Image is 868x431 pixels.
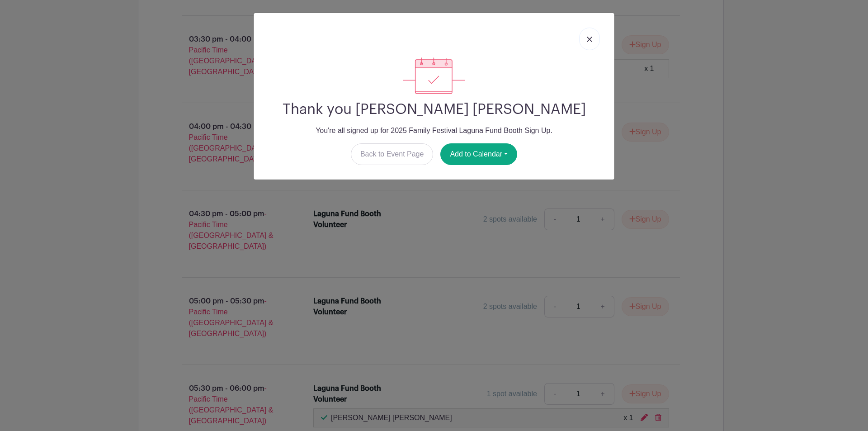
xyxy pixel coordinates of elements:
[587,37,592,42] img: close_button-5f87c8562297e5c2d7936805f587ecaba9071eb48480494691a3f1689db116b3.svg
[403,57,465,94] img: signup_complete-c468d5dda3e2740ee63a24cb0ba0d3ce5d8a4ecd24259e683200fb1569d990c8.svg
[261,101,607,118] h2: Thank you [PERSON_NAME] [PERSON_NAME]
[440,143,517,165] button: Add to Calendar
[351,143,434,165] a: Back to Event Page
[261,125,607,136] p: You're all signed up for 2025 Family Festival Laguna Fund Booth Sign Up.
